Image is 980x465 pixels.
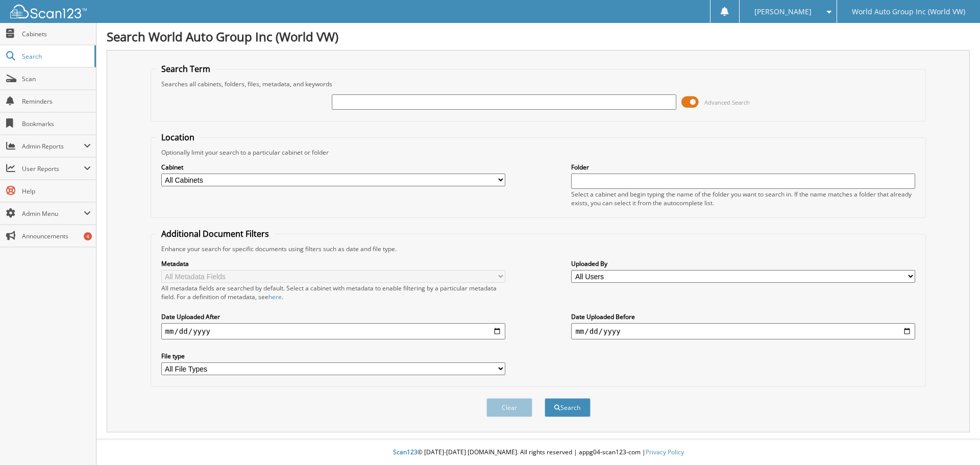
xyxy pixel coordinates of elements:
[161,312,505,321] label: Date Uploaded After
[646,448,684,456] a: Privacy Policy
[156,80,921,88] div: Searches all cabinets, folders, files, metadata, and keywords
[486,398,532,417] button: Clear
[704,99,750,106] span: Advanced Search
[545,398,591,417] button: Search
[22,187,91,195] span: Help
[84,232,92,240] div: 4
[393,448,418,456] span: Scan123
[161,284,505,301] div: All metadata fields are searched by default. Select a cabinet with metadata to enable filtering b...
[22,232,91,240] span: Announcements
[161,163,505,172] label: Cabinet
[161,352,505,360] label: File type
[156,244,921,253] div: Enhance your search for specific documents using filters such as date and file type.
[22,164,84,173] span: User Reports
[571,312,915,321] label: Date Uploaded Before
[22,119,91,128] span: Bookmarks
[22,209,84,218] span: Admin Menu
[22,142,84,151] span: Admin Reports
[754,9,812,15] span: [PERSON_NAME]
[571,259,915,268] label: Uploaded By
[268,292,282,301] a: here
[22,97,91,106] span: Reminders
[161,323,505,339] input: start
[571,323,915,339] input: end
[22,30,91,38] span: Cabinets
[929,416,980,465] iframe: Chat Widget
[22,52,89,61] span: Search
[22,75,91,83] span: Scan
[156,148,921,157] div: Optionally limit your search to a particular cabinet or folder
[161,259,505,268] label: Metadata
[10,5,87,18] img: scan123-logo-white.svg
[156,132,200,143] legend: Location
[96,440,980,465] div: © [DATE]-[DATE] [DOMAIN_NAME]. All rights reserved | appg04-scan123-com |
[156,63,215,75] legend: Search Term
[571,163,915,172] label: Folder
[107,28,970,45] h1: Search World Auto Group Inc (World VW)
[571,190,915,207] div: Select a cabinet and begin typing the name of the folder you want to search in. If the name match...
[156,228,274,239] legend: Additional Document Filters
[852,9,965,15] span: World Auto Group Inc (World VW)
